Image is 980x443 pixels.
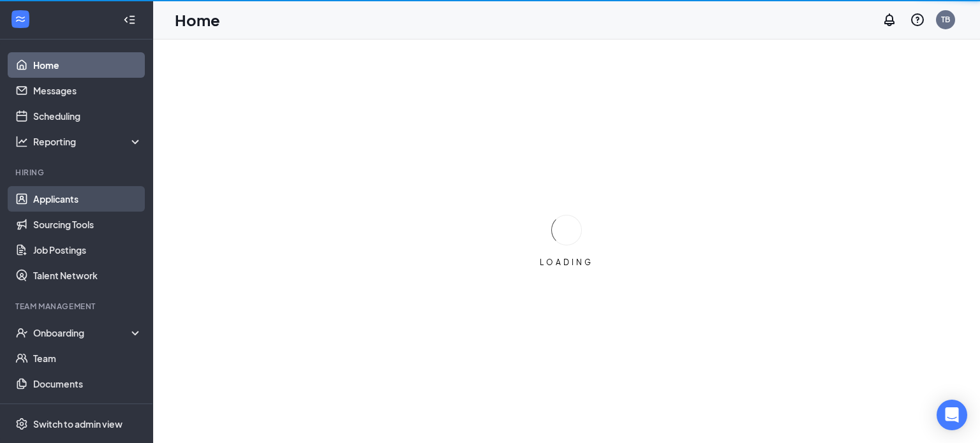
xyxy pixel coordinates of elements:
[33,326,131,339] div: Onboarding
[33,52,142,78] a: Home
[15,326,28,339] svg: UserCheck
[33,396,142,422] a: SurveysCrown
[15,301,140,312] div: Team Management
[33,371,142,396] a: Documents
[33,212,142,237] a: Sourcing Tools
[33,186,142,212] a: Applicants
[535,257,598,268] div: LOADING
[910,12,925,27] svg: QuestionInfo
[175,9,220,31] h1: Home
[33,263,142,288] a: Talent Network
[15,167,140,178] div: Hiring
[15,418,28,430] svg: Settings
[33,103,142,129] a: Scheduling
[15,135,28,148] svg: Analysis
[14,13,27,25] svg: WorkstreamLogo
[882,12,897,27] svg: Notifications
[33,237,142,263] a: Job Postings
[33,418,122,430] div: Switch to admin view
[941,14,950,25] div: TB
[123,13,136,26] svg: Collapse
[33,78,142,103] a: Messages
[33,345,142,371] a: Team
[937,400,967,430] div: Open Intercom Messenger
[33,135,143,148] div: Reporting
